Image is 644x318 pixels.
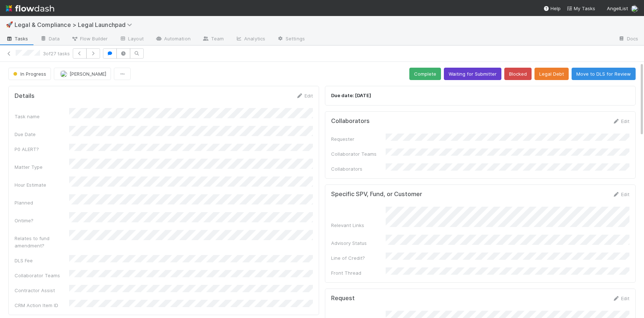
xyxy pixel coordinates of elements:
[15,21,136,28] span: Legal & Compliance > Legal Launchpad
[543,5,561,12] div: Help
[15,146,69,153] div: P0 ALERT?
[534,68,569,80] button: Legal Debt
[444,68,501,80] button: Waiting for Submitter
[271,33,311,45] a: Settings
[567,5,595,12] a: My Tasks
[114,33,150,45] a: Layout
[71,35,108,42] span: Flow Builder
[331,295,355,302] h5: Request
[331,269,386,277] div: Front Thread
[331,150,386,158] div: Collaborator Teams
[15,235,69,249] div: Relates to fund amendment?
[331,191,422,198] h5: Specific SPV, Fund, or Customer
[504,68,532,80] button: Blocked
[230,33,271,45] a: Analytics
[6,2,54,15] img: logo-inverted-e16ddd16eac7371096b0.svg
[331,135,386,143] div: Requester
[15,217,69,224] div: Ontime?
[612,33,644,45] a: Docs
[6,35,28,42] span: Tasks
[331,239,386,247] div: Advisory Status
[15,163,69,171] div: Matter Type
[331,92,371,98] strong: Due date: [DATE]
[15,131,69,138] div: Due Date
[150,33,196,45] a: Automation
[60,70,67,77] img: avatar_b5be9b1b-4537-4870-b8e7-50cc2287641b.png
[15,181,69,188] div: Hour Estimate
[331,118,370,125] h5: Collaborators
[631,5,638,12] img: avatar_b5be9b1b-4537-4870-b8e7-50cc2287641b.png
[65,33,114,45] a: Flow Builder
[331,165,386,172] div: Collaborators
[572,68,636,80] button: Move to DLS for Review
[15,257,69,264] div: DLS Fee
[612,191,629,197] a: Edit
[612,118,629,124] a: Edit
[612,295,629,301] a: Edit
[196,33,230,45] a: Team
[34,33,65,45] a: Data
[331,222,386,229] div: Relevant Links
[15,302,69,309] div: CRM Action Item ID
[15,199,69,206] div: Planned
[6,21,13,28] span: 🚀
[296,93,313,99] a: Edit
[607,5,628,11] span: AngelList
[409,68,441,80] button: Complete
[331,254,386,262] div: Line of Credit?
[12,71,46,77] span: In Progress
[15,113,69,120] div: Task name
[567,5,595,11] span: My Tasks
[54,68,111,80] button: [PERSON_NAME]
[15,272,69,279] div: Collaborator Teams
[8,68,51,80] button: In Progress
[15,287,69,294] div: Contractor Assist
[43,50,70,57] span: 3 of 27 tasks
[69,71,106,77] span: [PERSON_NAME]
[15,92,35,100] h5: Details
